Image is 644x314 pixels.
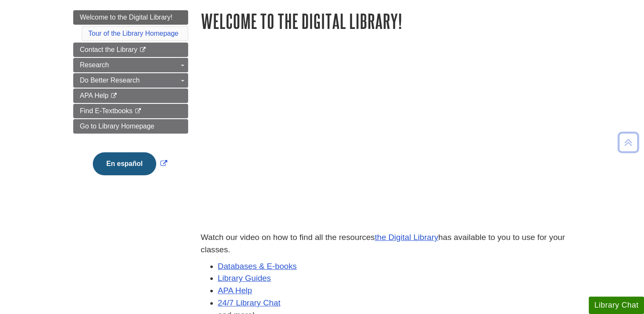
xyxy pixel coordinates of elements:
[80,46,137,53] span: Contact the Library
[218,262,297,271] a: Databases & E-books
[91,160,169,167] a: Link opens in new window
[73,10,188,25] a: Welcome to the Digital Library!
[80,14,173,21] span: Welcome to the Digital Library!
[80,123,155,130] span: Go to Library Homepage
[73,119,188,134] a: Go to Library Homepage
[73,43,188,57] a: Contact the Library
[80,92,109,99] span: APA Help
[93,152,156,175] button: En español
[73,104,188,118] a: Find E-Textbooks
[80,61,109,69] span: Research
[201,10,571,32] h1: Welcome to the Digital Library!
[110,93,117,99] i: This link opens in a new window
[73,58,188,72] a: Research
[73,88,188,103] a: APA Help
[135,108,142,114] i: This link opens in a new window
[89,30,179,37] a: Tour of the Library Homepage
[73,10,188,190] div: Guide Page Menu
[139,47,146,53] i: This link opens in a new window
[80,107,133,114] span: Find E-Textbooks
[375,233,438,242] a: the Digital Library
[615,137,642,148] a: Back to Top
[218,298,280,307] a: 24/7 Library Chat
[218,286,252,295] a: APA Help
[218,274,271,283] a: Library Guides
[73,73,188,88] a: Do Better Research
[80,77,140,84] span: Do Better Research
[589,297,644,314] button: Library Chat
[201,231,571,256] p: Watch our video on how to find all the resources has available to you to use for your classes.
